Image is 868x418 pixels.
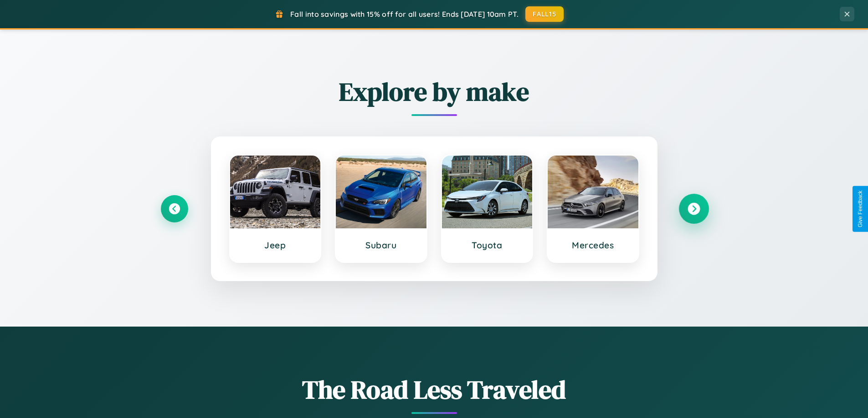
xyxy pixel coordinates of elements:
[857,191,863,227] div: Give Feedback
[525,6,564,22] button: FALL15
[239,240,312,251] h3: Jeep
[290,10,519,19] span: Fall into savings with 15% off for all users! Ends [DATE] 10am PT.
[345,240,417,251] h3: Subaru
[161,74,708,109] h2: Explore by make
[451,240,524,251] h3: Toyota
[557,240,629,251] h3: Mercedes
[161,372,708,407] h1: The Road Less Traveled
